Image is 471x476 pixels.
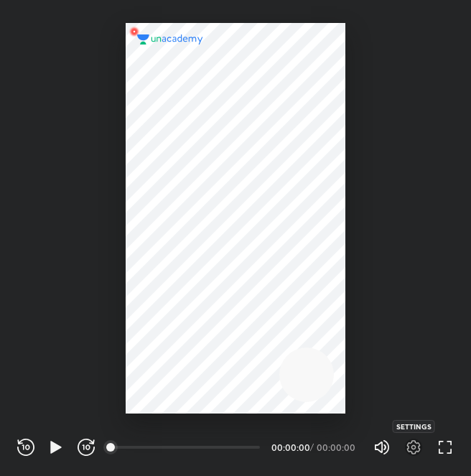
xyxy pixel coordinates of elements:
[310,443,314,452] div: /
[317,443,356,452] div: 00:00:00
[393,420,435,433] div: Settings
[126,23,143,40] img: wMgqJGBwKWe8AAAAABJRU5ErkJggg==
[271,443,307,452] div: 00:00:00
[137,34,203,45] img: logo.2a7e12a2.svg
